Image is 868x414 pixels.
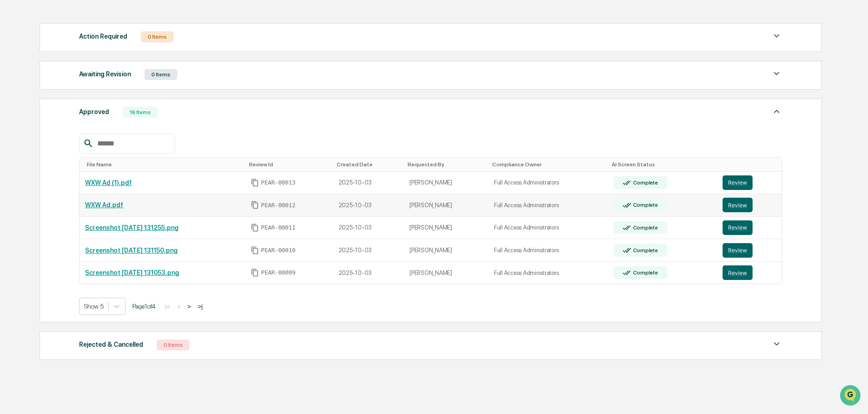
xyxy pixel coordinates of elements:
div: Toggle SortBy [337,161,400,168]
td: 2025-10-03 [333,172,404,195]
button: Review [723,175,753,190]
td: [PERSON_NAME] [404,172,489,195]
a: 🖐️Preclearance [5,111,62,127]
div: Complete [631,269,658,276]
p: How can we help? [9,19,165,34]
div: 🔎 [9,133,16,140]
span: PEAR-00013 [261,179,295,186]
div: 🖐️ [9,115,16,123]
button: Review [723,265,753,280]
div: Complete [631,180,658,186]
div: Awaiting Revision [79,68,131,80]
span: PEAR-00009 [261,269,295,276]
div: We're available if you need us! [31,79,115,86]
span: Pylon [90,154,110,161]
div: 0 Items [141,31,174,42]
span: PEAR-00012 [261,202,295,209]
button: < [174,303,183,310]
td: Full Access Administrators [489,217,608,239]
div: Complete [631,247,658,254]
td: [PERSON_NAME] [404,239,489,262]
div: Toggle SortBy [87,161,242,168]
div: Toggle SortBy [249,161,329,168]
div: Action Required [79,30,127,42]
span: Copy Id [251,246,259,254]
td: Full Access Administrators [489,172,608,195]
a: Review [723,220,776,235]
img: caret [771,339,782,349]
span: Page 1 of 4 [132,303,155,310]
a: 🔎Data Lookup [5,128,61,145]
button: Start new chat [155,72,165,83]
span: Copy Id [251,179,259,187]
td: 2025-10-03 [333,194,404,217]
button: Review [723,220,753,235]
iframe: Open customer support [839,384,863,409]
div: Complete [631,224,658,231]
span: Copy Id [251,269,259,277]
div: 0 Items [157,339,190,350]
a: 🗄️Attestations [62,111,116,127]
span: Attestations [75,115,113,124]
span: Preclearance [18,115,59,124]
div: 🗄️ [66,115,73,123]
td: Full Access Administrators [489,239,608,262]
a: Review [723,265,776,280]
div: Rejected & Cancelled [79,339,143,350]
div: Start new chat [31,70,149,79]
button: Review [723,198,753,212]
a: WXW Ad (1).pdf [85,179,132,186]
div: 0 Items [145,69,177,80]
div: Complete [631,202,658,208]
button: > [185,303,194,310]
span: Data Lookup [18,132,57,141]
button: >| [195,303,205,310]
a: Screenshot [DATE] 131053.png [85,269,179,276]
a: Review [723,243,776,258]
td: [PERSON_NAME] [404,262,489,284]
td: [PERSON_NAME] [404,217,489,239]
a: WXW Ad.pdf [85,201,123,209]
div: Toggle SortBy [492,161,604,168]
img: caret [771,30,782,41]
a: Review [723,175,776,190]
a: Screenshot [DATE] 131150.png [85,247,178,254]
td: [PERSON_NAME] [404,194,489,217]
img: caret [771,68,782,79]
div: Toggle SortBy [724,161,778,168]
td: Full Access Administrators [489,194,608,217]
a: Screenshot [DATE] 131255.png [85,224,179,231]
button: |< [162,303,173,310]
td: Full Access Administrators [489,262,608,284]
span: Copy Id [251,224,259,232]
span: Copy Id [251,201,259,209]
div: Approved [79,106,109,118]
div: Toggle SortBy [408,161,485,168]
a: Review [723,198,776,212]
td: 2025-10-03 [333,217,404,239]
div: 16 Items [123,107,158,118]
span: PEAR-00010 [261,247,295,254]
td: 2025-10-03 [333,262,404,284]
span: PEAR-00011 [261,224,295,231]
a: Powered byPylon [64,154,110,161]
img: 1746055101610-c473b297-6a78-478c-a979-82029cc54cd1 [9,70,25,86]
div: Toggle SortBy [612,161,713,168]
img: caret [771,106,782,117]
button: Review [723,243,753,258]
td: 2025-10-03 [333,239,404,262]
